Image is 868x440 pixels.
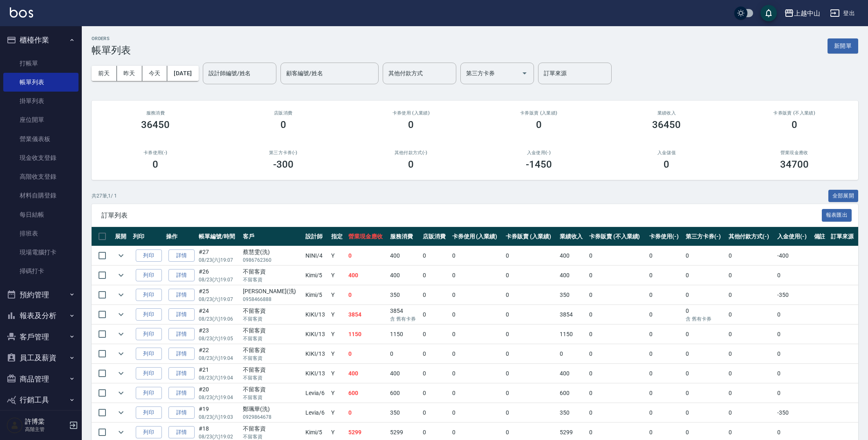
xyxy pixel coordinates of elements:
a: 每日結帳 [3,205,79,224]
button: expand row [115,289,127,301]
h3: 0 [408,119,414,130]
button: 報表匯出 [822,209,852,222]
td: 400 [346,266,388,285]
td: Y [329,403,346,422]
a: 詳情 [168,426,195,439]
td: 0 [587,305,647,324]
td: 0 [647,246,684,265]
button: 商品管理 [3,368,79,390]
td: 0 [587,325,647,344]
p: 高階主管 [25,426,67,433]
td: 1150 [346,325,388,344]
td: NINI /4 [303,246,329,265]
div: [PERSON_NAME](洗) [243,287,301,296]
td: 0 [684,305,726,324]
td: 0 [684,364,726,383]
td: 0 [421,364,450,383]
button: 列印 [136,348,162,360]
td: #19 [197,403,241,422]
td: 350 [388,403,421,422]
a: 詳情 [168,308,195,321]
th: 指定 [329,227,346,246]
p: 不留客資 [243,315,301,323]
td: -400 [775,246,812,265]
p: 含 舊有卡券 [686,315,724,323]
td: 0 [504,305,558,324]
p: 08/23 (六) 19:04 [199,355,239,362]
td: 0 [421,344,450,364]
td: Kimi /5 [303,285,329,305]
td: Y [329,285,346,305]
td: 400 [558,364,587,383]
h3: -1450 [526,159,552,170]
td: 350 [388,285,421,305]
td: 0 [647,344,684,364]
td: 0 [684,246,726,265]
td: 0 [647,403,684,422]
td: 0 [504,344,558,364]
td: 0 [727,344,776,364]
a: 新開單 [828,42,858,49]
div: 不留客資 [243,385,301,394]
img: Person [7,417,23,433]
td: -350 [775,285,812,305]
button: 列印 [136,406,162,419]
a: 報表匯出 [822,211,852,219]
td: 0 [727,266,776,285]
td: 3854 [388,305,421,324]
div: 上越中山 [794,8,820,18]
td: 400 [346,364,388,383]
td: 0 [647,285,684,305]
td: 0 [450,325,504,344]
button: 列印 [136,308,162,321]
td: 0 [450,266,504,285]
td: Y [329,305,346,324]
img: Logo [10,7,33,18]
button: 列印 [136,249,162,262]
td: 0 [684,403,726,422]
h2: 卡券販賣 (不入業績) [740,110,849,116]
button: expand row [115,426,127,438]
h2: 卡券販賣 (入業績) [485,110,593,116]
td: 0 [346,344,388,364]
a: 帳單列表 [3,73,79,92]
button: 上越中山 [781,5,823,22]
a: 打帳單 [3,54,79,73]
td: KIKI /13 [303,305,329,324]
h3: 帳單列表 [92,45,131,56]
h2: 入金儲值 [612,150,721,155]
p: 08/23 (六) 19:07 [199,256,239,264]
a: 詳情 [168,406,195,419]
p: 08/23 (六) 19:07 [199,296,239,303]
td: 1150 [388,325,421,344]
td: 0 [421,285,450,305]
td: 350 [558,285,587,305]
td: 350 [558,403,587,422]
td: 0 [346,403,388,422]
h3: 0 [153,159,158,170]
td: 0 [684,344,726,364]
h2: 業績收入 [612,110,721,116]
td: 0 [727,364,776,383]
td: Y [329,364,346,383]
td: 0 [684,266,726,285]
td: 600 [346,384,388,403]
td: 0 [647,325,684,344]
button: 報表及分析 [3,305,79,326]
td: 0 [388,344,421,364]
h3: 36450 [141,119,170,130]
a: 材料自購登錄 [3,186,79,205]
h2: 其他付款方式(-) [357,150,465,155]
th: 設計師 [303,227,329,246]
td: 0 [504,285,558,305]
td: Y [329,344,346,364]
a: 高階收支登錄 [3,167,79,186]
h2: 第三方卡券(-) [229,150,338,155]
td: 0 [450,305,504,324]
td: 0 [450,403,504,422]
td: 600 [558,384,587,403]
td: 0 [421,266,450,285]
td: Y [329,325,346,344]
td: 0 [504,246,558,265]
a: 詳情 [168,249,195,262]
